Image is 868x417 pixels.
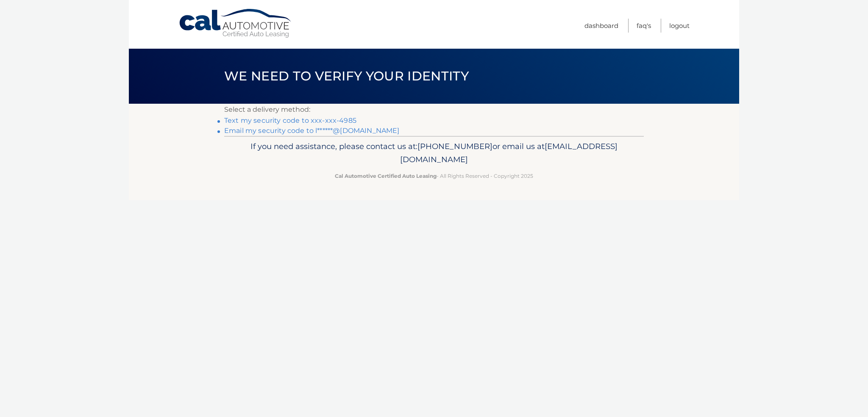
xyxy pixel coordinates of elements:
a: Cal Automotive [178,8,293,39]
p: If you need assistance, please contact us at: or email us at [230,140,638,167]
strong: Cal Automotive Certified Auto Leasing [335,173,437,179]
a: Logout [669,19,690,33]
span: We need to verify your identity [224,68,469,84]
p: - All Rights Reserved - Copyright 2025 [230,171,638,180]
a: Dashboard [584,19,618,33]
p: Select a delivery method: [224,104,644,116]
a: Email my security code to l******@[DOMAIN_NAME] [224,127,400,135]
a: FAQ's [637,19,651,33]
a: Text my security code to xxx-xxx-4985 [224,116,356,124]
span: [PHONE_NUMBER] [417,141,492,151]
